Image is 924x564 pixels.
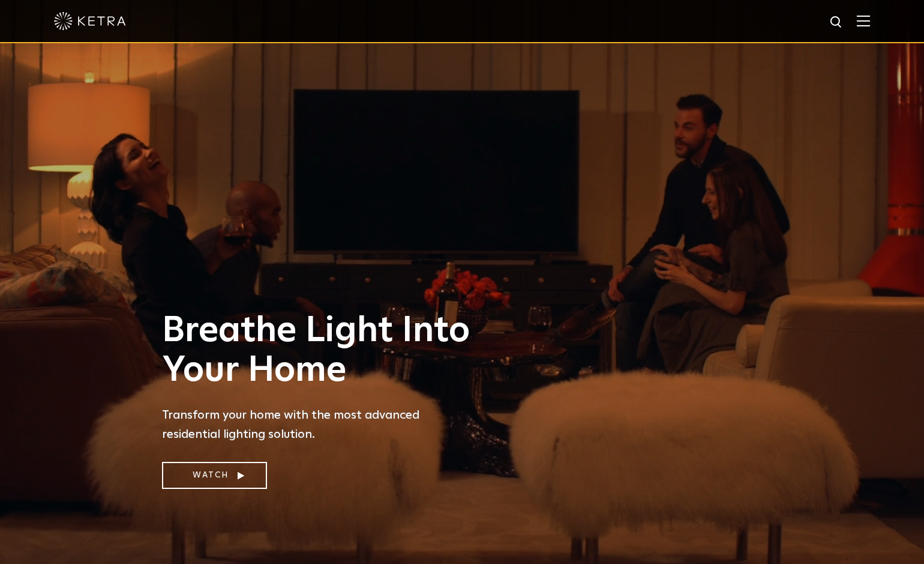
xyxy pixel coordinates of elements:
[162,462,267,489] a: Watch
[857,15,870,26] img: Hamburger%20Nav.svg
[162,311,480,390] h1: Breathe Light Into Your Home
[162,405,480,444] p: Transform your home with the most advanced residential lighting solution.
[829,15,844,30] img: search icon
[54,12,126,30] img: ketra-logo-2019-white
